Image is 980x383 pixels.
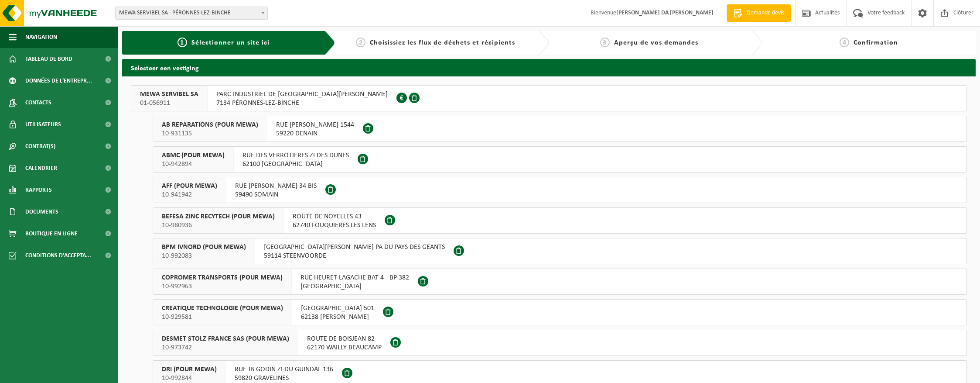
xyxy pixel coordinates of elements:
[235,365,333,374] span: RUE JB GODIN ZI DU GUINDAL 136
[131,85,967,111] button: MEWA SERVIBEL SA 01-056911 PARC INDUSTRIEL DE [GEOGRAPHIC_DATA][PERSON_NAME]7134 PÉRONNES-LEZ-BINCHE
[727,4,791,22] a: Demande devis
[307,343,382,352] span: 62170 WAILLY BEAUCAMP
[153,116,967,142] button: AB REPARATIONS (POUR MEWA) 10-931135 RUE [PERSON_NAME] 154459220 DENAIN
[162,129,258,138] span: 10-931135
[264,243,445,252] span: [GEOGRAPHIC_DATA][PERSON_NAME] PA DU PAYS DES GEANTS
[235,190,317,199] span: 59490 SOMAIN
[216,99,388,107] span: 7134 PÉRONNES-LEZ-BINCHE
[162,151,225,160] span: ABMC (POUR MEWA)
[25,70,92,92] span: Données de l'entrepr...
[162,190,217,199] span: 10-941942
[616,10,714,16] strong: [PERSON_NAME] DA [PERSON_NAME]
[25,201,58,223] span: Documents
[242,151,349,160] span: RUE DES VERROTIERES ZI DES DUNES
[25,135,55,157] span: Contrat(s)
[162,121,258,129] span: AB REPARATIONS (POUR MEWA)
[25,223,78,245] span: Boutique en ligne
[162,252,246,260] span: 10-992083
[140,90,198,99] span: MEWA SERVIBEL SA
[191,39,270,46] span: Sélectionner un site ici
[614,39,698,46] span: Aperçu de vos demandes
[25,48,72,70] span: Tableau de bord
[370,39,515,46] span: Choisissiez les flux de déchets et récipients
[162,313,283,321] span: 10-929581
[153,330,967,356] button: DESMET STOLZ FRANCE SAS (POUR MEWA) 10-973742 ROUTE DE BOISJEAN 8262170 WAILLY BEAUCAMP
[162,304,283,313] span: CREATIQUE TECHNOLOGIE (POUR MEWA)
[242,160,349,169] span: 62100 [GEOGRAPHIC_DATA]
[162,160,225,169] span: 10-942894
[25,157,57,179] span: Calendrier
[25,114,61,135] span: Utilisateurs
[162,282,283,291] span: 10-992963
[300,273,409,282] span: RUE HEURET LAGACHE BAT 4 - BP 382
[162,182,217,190] span: AFF (POUR MEWA)
[744,9,786,17] span: Demande devis
[600,38,610,47] span: 3
[122,59,976,76] h2: Selecteer een vestiging
[162,343,289,352] span: 10-973742
[178,38,187,47] span: 1
[840,38,849,47] span: 4
[216,90,388,99] span: PARC INDUSTRIEL DE [GEOGRAPHIC_DATA][PERSON_NAME]
[153,269,967,295] button: COPROMER TRANSPORTS (POUR MEWA) 10-992963 RUE HEURET LAGACHE BAT 4 - BP 382[GEOGRAPHIC_DATA]
[162,243,246,252] span: BPM IVNORD (POUR MEWA)
[25,26,57,48] span: Navigation
[276,129,354,138] span: 59220 DENAIN
[140,99,198,107] span: 01-056911
[356,38,365,47] span: 2
[162,335,289,343] span: DESMET STOLZ FRANCE SAS (POUR MEWA)
[25,92,51,114] span: Contacts
[25,245,91,266] span: Conditions d'accepta...
[235,182,317,190] span: RUE [PERSON_NAME] 34 BIS
[162,365,217,374] span: DRI (POUR MEWA)
[301,304,374,313] span: [GEOGRAPHIC_DATA] 501
[162,212,275,221] span: BEFESA ZINC RECYTECH (POUR MEWA)
[276,121,354,129] span: RUE [PERSON_NAME] 1544
[854,39,898,46] span: Confirmation
[293,212,376,221] span: ROUTE DE NOYELLES 43
[25,179,52,201] span: Rapports
[300,282,409,291] span: [GEOGRAPHIC_DATA]
[264,252,445,260] span: 59114 STEENVOORDE
[153,238,967,264] button: BPM IVNORD (POUR MEWA) 10-992083 [GEOGRAPHIC_DATA][PERSON_NAME] PA DU PAYS DES GEANTS59114 STEENV...
[301,313,374,321] span: 62138 [PERSON_NAME]
[162,221,275,230] span: 10-980936
[153,299,967,325] button: CREATIQUE TECHNOLOGIE (POUR MEWA) 10-929581 [GEOGRAPHIC_DATA] 50162138 [PERSON_NAME]
[153,177,967,203] button: AFF (POUR MEWA) 10-941942 RUE [PERSON_NAME] 34 BIS59490 SOMAIN
[293,221,376,230] span: 62740 FOUQUIERES LES LENS
[162,374,217,383] span: 10-992844
[153,207,967,234] button: BEFESA ZINC RECYTECH (POUR MEWA) 10-980936 ROUTE DE NOYELLES 4362740 FOUQUIERES LES LENS
[153,146,967,173] button: ABMC (POUR MEWA) 10-942894 RUE DES VERROTIERES ZI DES DUNES62100 [GEOGRAPHIC_DATA]
[307,335,382,343] span: ROUTE DE BOISJEAN 82
[162,273,283,282] span: COPROMER TRANSPORTS (POUR MEWA)
[115,7,268,20] span: MEWA SERVIBEL SA - PÉRONNES-LEZ-BINCHE
[235,374,333,383] span: 59820 GRAVELINES
[116,7,267,19] span: MEWA SERVIBEL SA - PÉRONNES-LEZ-BINCHE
